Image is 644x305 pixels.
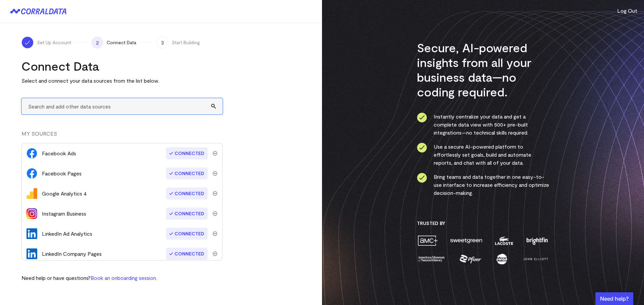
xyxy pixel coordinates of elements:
[525,235,549,246] img: brightfin-a251e171.png
[522,253,549,265] img: john-elliott-25751c40.png
[26,168,37,179] img: facebook_pages-56946ca1.svg
[26,208,37,219] img: instagram_business-39503cfc.png
[37,39,71,46] span: Set Up Account
[26,248,37,259] img: linkedin_company_pages-6f572cd8.svg
[42,169,82,177] div: Facebook Pages
[21,77,223,85] p: Select and connect your data sources from the list below.
[494,235,514,246] img: lacoste-7a6b0538.png
[21,274,157,282] p: Need help or have questions?
[417,220,549,226] h3: Trusted By
[417,253,446,265] img: amnh-5afada46.png
[21,59,223,73] h2: Connect Data
[21,130,223,143] div: MY SOURCES
[449,235,483,246] img: sweetgreen-1d1fb32c.png
[459,253,482,265] img: pfizer-e137f5fc.png
[617,7,637,15] button: Log Out
[213,211,217,216] img: trash-40e54a27.svg
[213,231,217,236] img: trash-40e54a27.svg
[42,210,86,218] div: Instagram Business
[166,187,208,200] span: Connected
[417,112,427,123] img: ico-check-circle-4b19435c.svg
[42,250,102,258] div: LinkedIn Company Pages
[213,191,217,196] img: trash-40e54a27.svg
[166,248,208,260] span: Connected
[26,188,37,199] img: google_analytics_4-4ee20295.svg
[91,275,157,281] a: Book an onboarding session.
[417,235,438,246] img: amc-0b11a8f1.png
[172,39,200,46] span: Start Building
[213,151,217,156] img: trash-40e54a27.svg
[166,167,208,179] span: Connected
[42,149,76,157] div: Facebook Ads
[417,173,549,197] li: Bring teams and data together in one easy-to-use interface to increase efficiency and optimize de...
[42,189,87,198] div: Google Analytics 4
[166,228,208,240] span: Connected
[417,143,427,153] img: ico-check-circle-4b19435c.svg
[42,230,92,238] div: LinkedIn Ad Analytics
[417,40,549,99] h3: Secure, AI-powered insights from all your business data—no coding required.
[166,208,208,220] span: Connected
[166,147,208,159] span: Connected
[417,143,549,167] li: Use a secure AI-powered platform to effortlessly set goals, build and automate reports, and chat ...
[417,112,549,137] li: Instantly centralize your data and get a complete data view with 500+ pre-built integrations—no t...
[26,228,37,239] img: linkedin_ads-6f572cd8.svg
[213,171,217,176] img: trash-40e54a27.svg
[213,251,217,256] img: trash-40e54a27.svg
[26,148,37,159] img: facebook_ads-56946ca1.svg
[107,39,136,46] span: Connect Data
[91,36,103,49] span: 2
[24,39,31,46] img: ico-check-white-5ff98cb1.svg
[156,36,168,49] span: 3
[495,253,508,265] img: moon-juice-c312e729.png
[417,173,427,183] img: ico-check-circle-4b19435c.svg
[21,98,223,115] input: Search and add other data sources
